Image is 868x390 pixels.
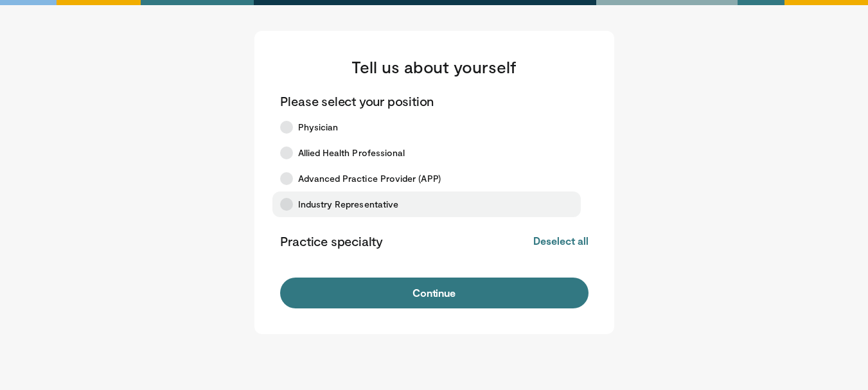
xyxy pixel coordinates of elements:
h3: Tell us about yourself [280,57,589,77]
span: Advanced Practice Provider (APP) [298,172,441,185]
span: Physician [298,121,339,134]
button: Continue [280,278,589,308]
p: Please select your position [280,93,434,109]
span: Industry Representative [298,198,399,211]
span: Allied Health Professional [298,146,405,159]
button: Deselect all [533,234,588,248]
p: Practice specialty [280,233,383,249]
